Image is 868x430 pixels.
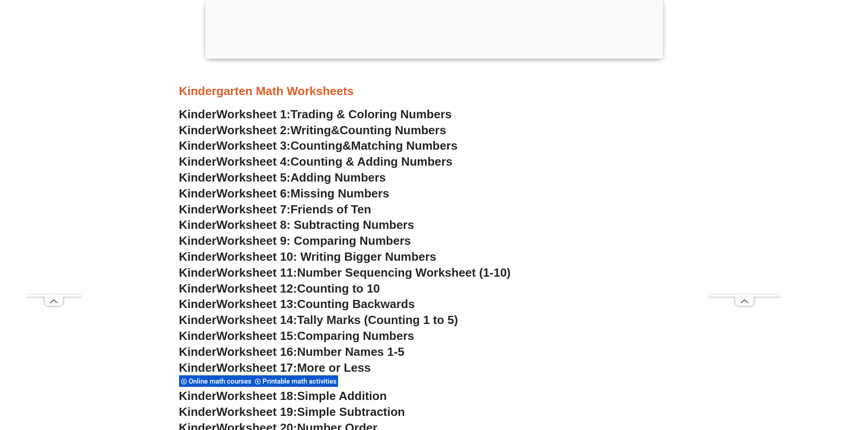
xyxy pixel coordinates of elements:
[179,155,216,168] span: Kinder
[179,313,216,327] span: Kinder
[297,297,415,311] span: Counting Backwards
[26,21,81,294] iframe: Advertisement
[179,202,216,216] span: Kinder
[179,107,452,121] a: KinderWorksheet 1:Trading & Coloring Numbers
[179,297,216,311] span: Kinder
[179,266,216,279] span: Kinder
[297,405,405,419] span: Simple Subtraction
[216,155,291,168] span: Worksheet 4:
[297,282,380,295] span: Counting to 10
[216,266,297,279] span: Worksheet 11:
[179,218,216,232] span: Kinder
[291,139,343,152] span: Counting
[179,250,437,263] a: KinderWorksheet 10: Writing Bigger Numbers
[179,187,216,200] span: Kinder
[297,329,414,343] span: Comparing Numbers
[291,171,386,184] span: Adding Numbers
[179,405,216,419] span: Kinder
[216,218,414,232] span: Worksheet 8: Subtracting Numbers
[297,361,371,374] span: More or Less
[216,313,297,327] span: Worksheet 14:
[216,234,411,248] span: Worksheet 9: Comparing Numbers
[179,389,216,403] span: Kinder
[216,202,291,216] span: Worksheet 7:
[216,361,297,374] span: Worksheet 17:
[339,123,446,137] span: Counting Numbers
[179,84,689,99] h3: Kindergarten Math Worksheets
[179,139,458,152] a: KinderWorksheet 3:Counting&Matching Numbers
[262,377,339,385] span: Printable math activities
[179,329,216,343] span: Kinder
[291,202,371,216] span: Friends of Ten
[216,389,297,403] span: Worksheet 18:
[253,375,338,387] div: Printable math activities
[189,377,254,385] span: Online math courses
[179,361,216,374] span: Kinder
[216,329,297,343] span: Worksheet 15:
[179,282,216,295] span: Kinder
[297,389,387,403] span: Simple Addition
[297,313,458,327] span: Tally Marks (Counting 1 to 5)
[179,234,411,248] a: KinderWorksheet 9: Comparing Numbers
[216,187,291,200] span: Worksheet 6:
[179,202,371,216] a: KinderWorksheet 7:Friends of Ten
[291,107,452,121] span: Trading & Coloring Numbers
[291,123,331,137] span: Writing
[179,139,216,152] span: Kinder
[216,139,291,152] span: Worksheet 3:
[297,266,511,279] span: Number Sequencing Worksheet (1-10)
[708,21,781,294] iframe: Advertisement
[179,234,216,248] span: Kinder
[716,327,868,430] iframe: Chat Widget
[297,345,404,359] span: Number Names 1-5
[216,297,297,311] span: Worksheet 13:
[179,345,216,359] span: Kinder
[216,345,297,359] span: Worksheet 16:
[216,171,291,184] span: Worksheet 5:
[216,282,297,295] span: Worksheet 12:
[216,107,291,121] span: Worksheet 1:
[179,375,253,387] div: Online math courses
[291,155,453,168] span: Counting & Adding Numbers
[179,187,390,200] a: KinderWorksheet 6:Missing Numbers
[179,123,216,137] span: Kinder
[351,139,457,152] span: Matching Numbers
[179,218,414,232] a: KinderWorksheet 8: Subtracting Numbers
[179,171,216,184] span: Kinder
[216,250,437,263] span: Worksheet 10: Writing Bigger Numbers
[179,171,386,184] a: KinderWorksheet 5:Adding Numbers
[179,123,447,137] a: KinderWorksheet 2:Writing&Counting Numbers
[179,250,216,263] span: Kinder
[291,187,390,200] span: Missing Numbers
[216,123,291,137] span: Worksheet 2:
[216,405,297,419] span: Worksheet 19:
[179,155,453,168] a: KinderWorksheet 4:Counting & Adding Numbers
[179,107,216,121] span: Kinder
